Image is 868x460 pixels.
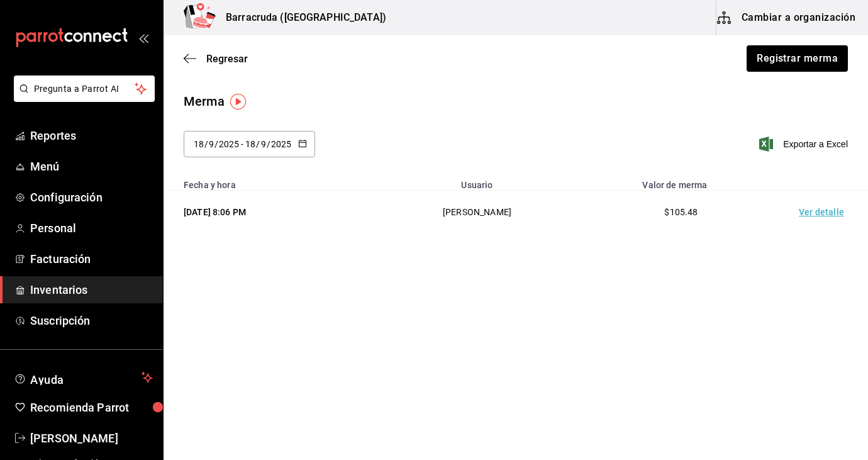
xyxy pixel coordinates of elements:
[762,137,848,152] button: Exportar a Excel
[138,33,148,43] button: open_drawer_menu
[214,139,218,149] span: /
[30,127,153,144] span: Reportes
[30,189,153,206] span: Configuración
[230,94,246,109] img: Tooltip marker
[780,191,868,234] td: Ver detalle
[9,91,155,104] a: Pregunta a Parrot AI
[270,139,292,149] input: Year
[241,139,243,149] span: -
[30,399,153,416] span: Recomienda Parrot
[260,139,267,149] input: Month
[184,53,248,65] button: Regresar
[30,312,153,329] span: Suscripción
[208,139,214,149] input: Month
[164,172,372,191] th: Fecha y hora
[30,250,153,267] span: Facturación
[216,10,386,25] h3: Barracruda ([GEOGRAPHIC_DATA])
[372,172,582,191] th: Usuario
[193,139,204,149] input: Day
[30,158,153,175] span: Menú
[218,139,240,149] input: Year
[664,207,698,217] span: $105.48
[267,139,270,149] span: /
[204,139,208,149] span: /
[30,220,153,237] span: Personal
[14,76,155,102] button: Pregunta a Parrot AI
[184,92,225,111] div: Merma
[372,191,582,234] td: [PERSON_NAME]
[256,139,260,149] span: /
[184,206,357,218] div: [DATE] 8:06 PM
[582,172,780,191] th: Valor de merma
[747,45,848,72] button: Registrar merma
[30,430,153,447] span: [PERSON_NAME]
[34,82,135,96] span: Pregunta a Parrot AI
[245,139,256,149] input: Day
[30,370,136,385] span: Ayuda
[30,281,153,298] span: Inventarios
[206,53,248,65] span: Regresar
